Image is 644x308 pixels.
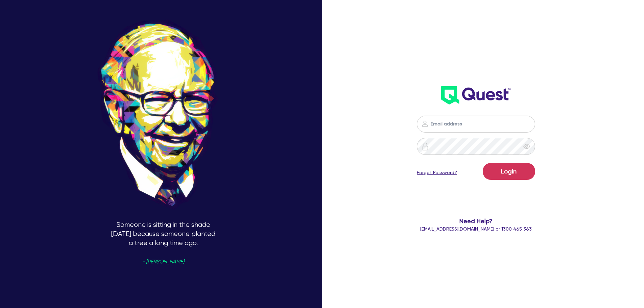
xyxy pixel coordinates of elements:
span: eye [523,143,530,150]
input: Email address [417,116,535,133]
img: icon-password [421,120,429,128]
a: [EMAIL_ADDRESS][DOMAIN_NAME] [420,226,494,232]
img: icon-password [421,142,429,150]
span: or 1300 465 363 [420,226,532,232]
span: Need Help? [390,216,563,226]
img: wH2k97JdezQIQAAAABJRU5ErkJggg== [441,86,510,104]
a: Forgot Password? [417,169,457,176]
button: Login [483,163,535,180]
span: - [PERSON_NAME] [142,259,184,264]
